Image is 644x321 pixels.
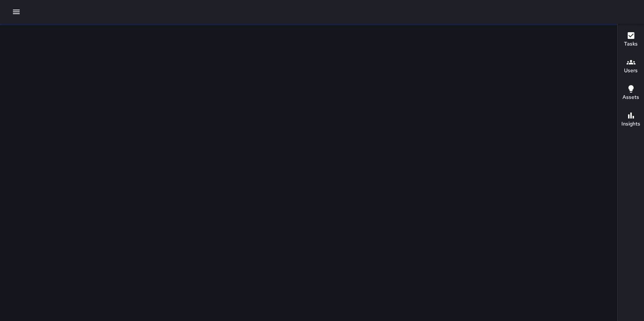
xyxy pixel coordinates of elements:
h6: Users [624,67,638,75]
h6: Assets [623,93,639,101]
button: Tasks [618,27,644,53]
button: Assets [618,80,644,107]
h6: Insights [621,120,640,128]
h6: Tasks [624,40,638,48]
button: Users [618,53,644,80]
button: Insights [618,107,644,133]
